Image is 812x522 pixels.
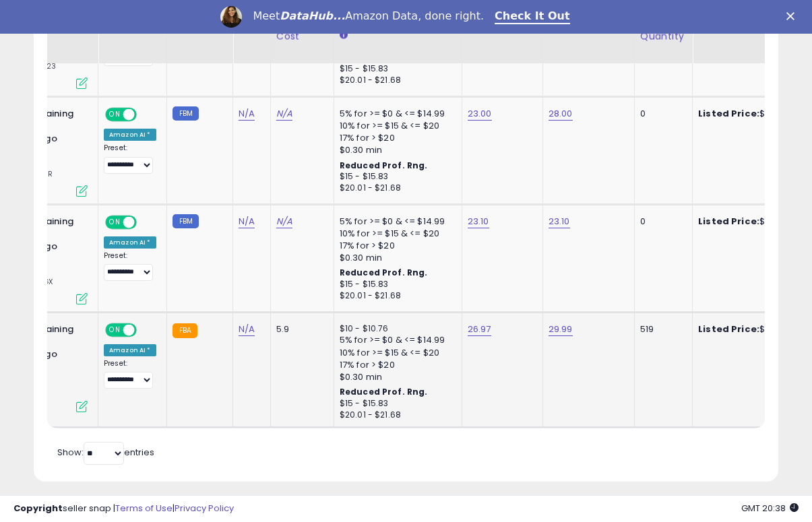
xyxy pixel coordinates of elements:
div: Meet Amazon Data, done right. [253,9,484,23]
span: OFF [135,324,156,335]
a: Check It Out [495,9,570,24]
div: $15 - $15.83 [340,63,451,75]
span: ON [106,324,123,335]
div: $15 - $15.83 [340,279,451,290]
a: N/A [276,215,292,228]
i: DataHub... [280,9,345,22]
img: Profile image for Georgie [220,6,242,28]
b: Reduced Prof. Rng. [340,267,428,278]
div: 17% for > $20 [340,132,451,144]
a: 23.00 [468,107,492,121]
div: $23.10 [698,216,810,228]
div: $15 - $15.83 [340,398,451,410]
div: seller snap | | [13,502,234,515]
a: N/A [239,323,255,336]
a: N/A [276,107,292,121]
div: 0 [640,216,682,228]
div: $20.01 - $21.68 [340,290,451,302]
div: 10% for >= $15 & <= $20 [340,228,451,240]
small: FBM [173,214,199,228]
div: $28.00 [698,108,810,120]
small: Amazon Fees. [340,30,348,42]
span: ON [106,216,123,228]
div: Preset: [104,251,156,282]
span: OFF [135,216,156,228]
a: Terms of Use [115,502,173,515]
div: Preset: [104,359,156,389]
div: Preset: [104,143,156,174]
div: 17% for > $20 [340,359,451,371]
div: $0.30 min [340,371,451,383]
span: OFF [135,108,156,120]
div: $15 - $15.83 [340,171,451,183]
div: 17% for > $20 [340,240,451,252]
div: 5% for >= $0 & <= $14.99 [340,216,451,228]
span: Show: entries [57,446,154,459]
div: 10% for >= $15 & <= $20 [340,120,451,132]
div: Close [786,12,800,20]
div: Amazon AI * [104,344,156,356]
a: Privacy Policy [175,502,234,515]
a: 23.10 [468,215,489,228]
b: Listed Price: [698,215,759,228]
b: Listed Price: [698,323,759,335]
small: FBM [173,106,199,121]
div: $20.01 - $21.68 [340,183,451,194]
span: ON [106,108,123,120]
div: 5% for >= $0 & <= $14.99 [340,334,451,346]
div: $20.01 - $21.68 [340,75,451,86]
a: N/A [239,215,255,228]
div: 10% for >= $15 & <= $20 [340,347,451,359]
a: 29.99 [549,323,573,336]
div: Amazon AI * [104,236,156,249]
div: 0 [640,108,682,120]
a: 28.00 [549,107,573,121]
a: 23.10 [549,215,570,228]
div: $0.30 min [340,144,451,156]
div: $10 - $10.76 [340,323,451,335]
div: $26.97 [698,323,810,335]
a: 26.97 [468,323,491,336]
b: Reduced Prof. Rng. [340,160,428,171]
div: Amazon AI * [104,129,156,141]
div: 5% for >= $0 & <= $14.99 [340,108,451,120]
a: N/A [239,107,255,121]
div: 5.9 [276,323,323,335]
small: FBA [173,323,197,338]
div: 519 [640,323,682,335]
div: $0.30 min [340,252,451,264]
strong: Copyright [13,502,63,515]
b: Reduced Prof. Rng. [340,386,428,397]
span: 2025-10-6 20:38 GMT [741,502,799,515]
b: Listed Price: [698,107,759,120]
div: $20.01 - $21.68 [340,410,451,421]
